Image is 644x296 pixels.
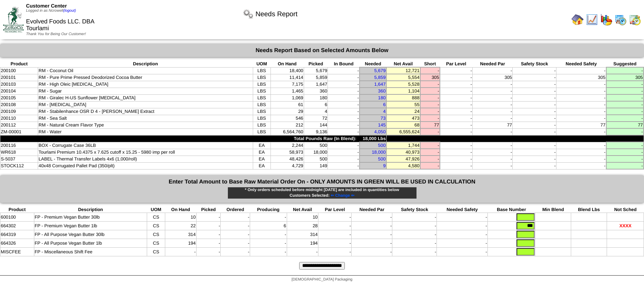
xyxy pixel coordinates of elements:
[606,101,644,108] td: -
[472,67,512,74] td: -
[472,61,512,67] th: Needed Par
[440,67,473,74] td: -
[330,193,355,198] a: ⇐ Change ⇐
[352,207,392,213] th: Needed Par
[255,10,297,18] span: Needs Report
[328,108,360,115] td: -
[34,213,147,222] td: FP - Premium Vegan Butter 30lb
[196,222,221,230] td: -
[472,142,512,149] td: -
[556,162,606,169] td: -
[328,94,360,101] td: -
[556,108,606,115] td: -
[360,61,386,67] th: Needed
[352,213,392,222] td: -
[352,230,392,239] td: -
[472,74,512,81] td: 305
[271,74,304,81] td: 11,414
[147,230,165,239] td: CS
[386,67,420,74] td: 12,721
[253,81,271,88] td: LBS
[386,162,420,169] td: 4,580
[556,142,606,149] td: -
[34,230,147,239] td: FP - All Purpose Vegan Butter 30lb
[392,230,437,239] td: -
[437,222,488,230] td: -
[34,248,147,256] td: FP - Miscellaneous Shift Fee
[328,88,360,94] td: -
[374,82,386,87] a: 1,647
[386,108,420,115] td: 24
[606,67,644,74] td: -
[253,74,271,81] td: LBS
[0,61,38,67] th: Product
[253,108,271,115] td: LBS
[420,94,440,101] td: -
[392,222,437,230] td: -
[386,128,420,135] td: 6,555,624
[304,94,328,101] td: 180
[386,101,420,108] td: 55
[386,74,420,81] td: 5,554
[606,162,644,169] td: -
[586,14,598,26] img: line_graph.gif
[352,222,392,230] td: -
[221,213,250,222] td: -
[38,108,253,115] td: RM - Stabilenhance OSR D 4 - [PERSON_NAME] Extract
[535,207,571,213] th: Min Blend
[0,74,38,81] td: 200101
[253,162,271,169] td: EA
[328,122,360,128] td: -
[556,94,606,101] td: -
[253,115,271,122] td: LBS
[318,213,352,222] td: -
[26,9,76,13] span: Logged in as Ncrowell
[420,74,440,81] td: 305
[271,142,304,149] td: 2,244
[38,88,253,94] td: RM - Sugar
[287,239,318,248] td: 194
[440,81,473,88] td: -
[472,115,512,122] td: -
[304,74,328,81] td: 5,859
[38,149,253,156] td: Tourlami Premium 10.4375 x 7.625 cutoff x 15.25 - 5980 imp per roll
[165,248,196,256] td: -
[304,156,328,162] td: 500
[440,149,473,156] td: -
[437,207,488,213] th: Needed Safety
[606,128,644,135] td: -
[437,230,488,239] td: -
[0,81,38,88] td: 200103
[440,122,473,128] td: -
[513,94,556,101] td: -
[513,81,556,88] td: -
[556,74,606,81] td: 305
[318,222,352,230] td: -
[221,222,250,230] td: -
[196,248,221,256] td: -
[253,122,271,128] td: LBS
[0,108,38,115] td: 200109
[165,222,196,230] td: 22
[513,74,556,81] td: -
[328,115,360,122] td: -
[0,248,34,256] td: MISCFEE
[437,213,488,222] td: -
[556,115,606,122] td: -
[420,108,440,115] td: -
[513,108,556,115] td: -
[472,81,512,88] td: -
[606,88,644,94] td: -
[374,75,386,80] a: 5,859
[513,156,556,162] td: -
[440,88,473,94] td: -
[271,61,304,67] th: On Hand
[440,115,473,122] td: -
[440,101,473,108] td: -
[440,142,473,149] td: -
[0,115,38,122] td: 200110
[606,122,644,128] td: 77
[253,149,271,156] td: EA
[221,248,250,256] td: -
[420,122,440,128] td: 77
